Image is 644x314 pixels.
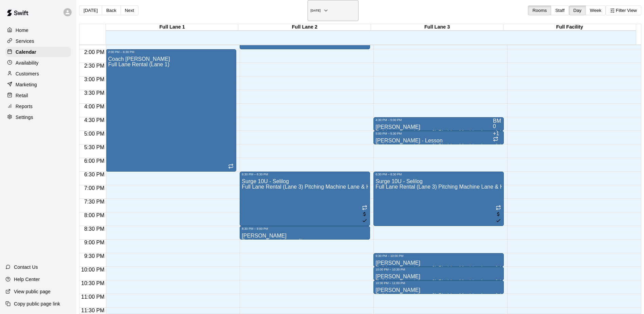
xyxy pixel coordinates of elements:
div: 5:00 PM – 5:30 PM: Mabry - Lesson [373,131,504,144]
span: Full Lane Rental (Lane 3) Pitching Machine Lane & HitTrax [375,293,517,298]
span: 11:30 PM [79,308,106,313]
span: 4:30 PM [82,117,106,123]
div: Brandon Mabry [493,118,501,124]
span: Full Lane Rental (Lane 3) Pitching Machine Lane & HitTrax [375,279,517,285]
span: Full Lane Rental (Lane 1) [108,62,169,67]
span: +1 [493,130,499,136]
h6: [DATE] [311,9,321,12]
span: Recurring event [496,206,501,211]
span: 6:30 PM [82,172,106,177]
button: Next [121,5,139,15]
span: 9:30 PM [82,253,106,259]
div: 5:00 PM – 5:30 PM [375,132,502,135]
span: Full Lane Rental (Lane 3) Pitching Machine Lane & HitTrax [242,184,383,190]
span: 2:00 PM [82,49,106,55]
span: 0 [493,123,496,129]
span: 6:00 PM [82,158,106,164]
span: 10:30 PM [79,280,106,286]
a: Retail [5,90,71,101]
button: Back [102,5,121,15]
div: 10:30 PM – 11:00 PM: Jake Stephens [373,280,504,294]
span: 8:30 PM [82,226,106,232]
span: 4:00 PM [82,104,106,109]
span: 2:30 PM [82,63,106,69]
span: 3:00 PM [82,76,106,82]
button: Day [569,5,586,15]
a: Customers [5,69,71,79]
p: Availability [16,59,39,66]
span: 7:30 PM [82,199,106,205]
span: 7:00 PM [82,185,106,191]
a: Settings [5,112,71,122]
span: 8:00 PM [82,212,106,218]
a: Home [5,25,71,35]
button: Rooms [528,5,551,15]
span: BM [493,118,501,124]
span: Recurring event [228,164,234,170]
button: [DATE] [79,5,102,15]
span: Full Lane Rental (Lane 2) [242,238,303,244]
a: Marketing [5,80,71,90]
div: 6:30 PM – 8:30 PM: Surge 10U - Selilog [240,172,370,226]
div: Full Lane 2 [238,24,371,31]
p: Help Center [14,276,40,283]
div: Full Facility [503,24,636,31]
span: 11:00 PM [79,294,106,300]
p: Copy public page link [14,300,60,307]
div: 9:30 PM – 10:00 PM [375,254,502,258]
span: Full Lane Rental (Lane 3) Pitching Machine Lane & HitTrax [375,265,517,271]
button: Staff [551,5,569,15]
p: Services [16,38,34,45]
p: Contact Us [14,264,38,271]
div: 9:30 PM – 10:00 PM: Vince Long [373,253,504,267]
button: Week [586,5,606,15]
div: Full Lane 3 [371,24,503,31]
p: Settings [16,114,33,121]
div: 6:30 PM – 8:30 PM [375,173,502,176]
span: All customers have paid [496,212,501,224]
button: Filter View [606,5,641,15]
span: Full Lane Rental (Lane 3) Pitching Machine Lane & HitTrax [375,143,517,149]
p: Marketing [16,81,37,88]
span: 5:30 PM [82,144,106,150]
span: 10:00 PM [79,267,106,273]
p: Reports [16,103,33,110]
div: 2:00 PM – 6:30 PM: Coach Wes [106,49,236,172]
div: 8:30 PM – 9:00 PM: Ezra Sinquefield [240,226,370,240]
a: Reports [5,101,71,111]
p: Home [16,27,29,34]
p: Calendar [16,49,36,55]
span: 3:30 PM [82,90,106,96]
span: Recurring event [362,206,367,211]
div: Full Lane 1 [106,24,238,31]
p: Customers [16,70,39,77]
p: Retail [16,92,28,99]
span: Full Lane Rental (Lane 3) Pitching Machine Lane & HitTrax [375,129,517,135]
a: Services [5,36,71,46]
div: 6:30 PM – 8:30 PM: Surge 10U - Selilog [373,172,504,226]
a: Availability [5,58,71,68]
span: Recurring event [493,137,498,143]
div: 8:30 PM – 9:00 PM [242,227,368,230]
div: 4:30 PM – 5:00 PM: Mabry [373,117,504,131]
div: 10:00 PM – 10:30 PM [375,268,502,271]
div: 6:30 PM – 8:30 PM [242,173,368,176]
a: Calendar [5,47,71,57]
p: View public page [14,288,51,295]
span: 9:00 PM [82,240,106,245]
span: All customers have paid [362,212,367,224]
span: Full Lane Rental (Lane 3) Pitching Machine Lane & HitTrax [375,184,517,190]
div: 2:00 PM – 6:30 PM [108,50,234,54]
div: 10:00 PM – 10:30 PM: Vince Long [373,267,504,280]
span: Brandon Mabry [493,118,501,129]
span: 5:00 PM [82,131,106,137]
div: 10:30 PM – 11:00 PM [375,281,502,285]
